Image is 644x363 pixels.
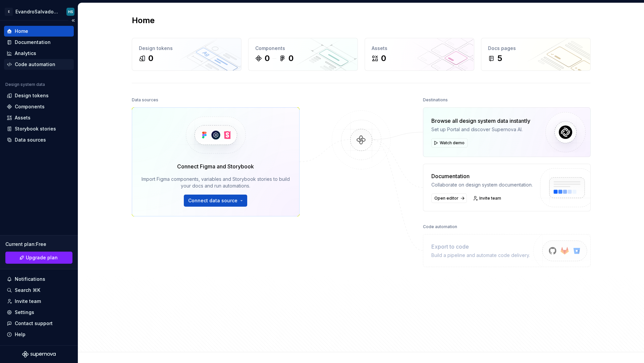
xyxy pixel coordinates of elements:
div: Import Figma components, variables and Storybook stories to build your docs and run automations. [142,176,290,189]
a: Components00 [248,38,358,71]
div: Settings [15,309,34,316]
div: Code automation [423,222,457,231]
div: Data sources [132,95,158,105]
a: Code automation [4,59,74,70]
button: Help [4,329,74,340]
div: Invite team [15,298,41,305]
span: Upgrade plan [26,254,58,261]
a: Upgrade plan [5,252,72,264]
div: 0 [288,53,293,64]
div: 0 [381,53,386,64]
div: Connect Figma and Storybook [177,162,254,170]
div: Documentation [431,172,533,180]
a: Open editor [431,194,467,203]
div: Set up Portal and discover Supernova AI. [431,126,530,133]
a: Design tokens0 [132,38,241,71]
div: Destinations [423,95,448,105]
span: Invite team [479,196,501,201]
span: Connect data source [188,197,237,204]
div: Home [15,28,28,35]
div: 0 [148,53,153,64]
div: Assets [372,45,467,52]
a: Components [4,101,74,112]
div: Analytics [15,50,36,57]
button: Contact support [4,318,74,329]
div: HS [68,9,73,14]
button: Collapse sidebar [68,16,78,25]
div: Components [15,103,45,110]
div: 5 [497,53,502,64]
span: Watch demo [440,140,465,146]
div: Current plan : Free [5,241,72,248]
a: Assets [4,112,74,123]
div: Notifications [15,276,45,282]
a: Invite team [471,194,504,203]
div: Documentation [15,39,51,46]
button: Notifications [4,274,74,284]
div: Components [255,45,351,52]
span: Open editor [434,196,459,201]
button: Search ⌘K [4,285,74,296]
div: 0 [265,53,270,64]
div: Design system data [5,82,45,87]
div: Build a pipeline and automate code delivery. [431,252,530,259]
a: Home [4,26,74,37]
div: Contact support [15,320,53,327]
a: Data sources [4,135,74,145]
div: Docs pages [488,45,584,52]
a: Storybook stories [4,123,74,134]
a: Assets0 [365,38,474,71]
div: Assets [15,114,31,121]
div: E [5,8,13,16]
a: Docs pages5 [481,38,591,71]
div: Code automation [15,61,55,68]
div: Export to code [431,243,530,251]
div: Design tokens [139,45,234,52]
div: EvandroSalvadorTec [15,8,58,15]
a: Documentation [4,37,74,48]
button: Connect data source [184,195,247,207]
h2: Home [132,15,155,26]
div: Help [15,331,25,338]
div: Data sources [15,137,46,143]
a: Analytics [4,48,74,59]
div: Design tokens [15,92,49,99]
a: Settings [4,307,74,318]
div: Storybook stories [15,125,56,132]
button: EEvandroSalvadorTecHS [1,4,76,19]
div: Collaborate on design system documentation. [431,182,533,188]
div: Browse all design system data instantly [431,117,530,125]
div: Search ⌘K [15,287,40,294]
button: Watch demo [431,138,468,148]
a: Invite team [4,296,74,307]
svg: Supernova Logo [22,351,56,358]
a: Design tokens [4,90,74,101]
